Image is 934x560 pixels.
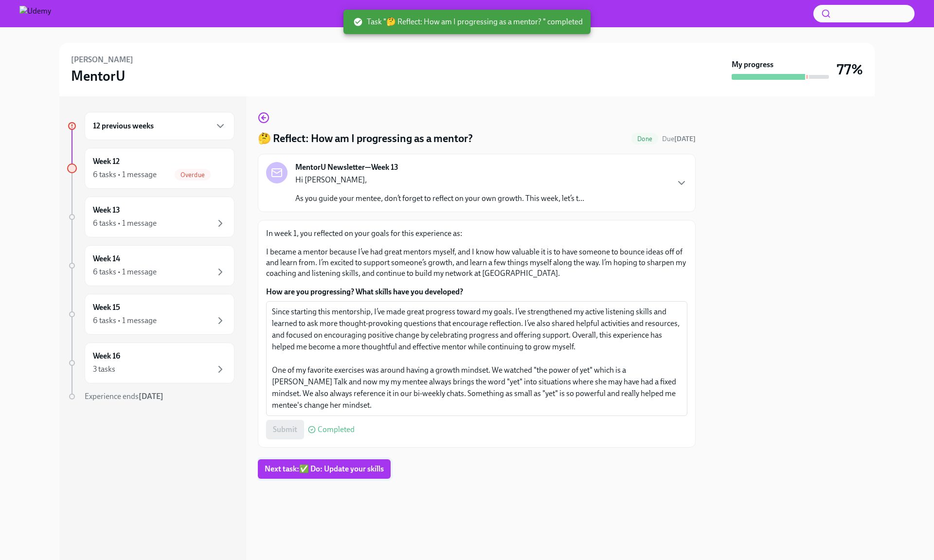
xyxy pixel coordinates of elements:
[85,112,234,140] div: 12 previous weeks
[93,351,120,361] h6: Week 16
[67,294,234,335] a: Week 156 tasks • 1 message
[353,17,583,27] span: Task "🤔 Reflect: How am I progressing as a mentor? " completed
[93,364,115,375] div: 3 tasks
[67,343,234,383] a: Week 163 tasks
[258,131,473,146] h4: 🤔 Reflect: How am I progressing as a mentor?
[19,6,51,21] img: Udemy
[662,134,696,144] span: August 15th, 2025 23:00
[318,426,355,434] span: Completed
[175,171,211,179] span: Overdue
[266,287,687,297] label: How are you progressing? What skills have you developed?
[67,197,234,237] a: Week 136 tasks • 1 message
[67,245,234,286] a: Week 146 tasks • 1 message
[266,247,687,279] p: I became a mentor because I’ve had great mentors myself, and I know how valuable it is to have so...
[71,67,126,85] h3: MentorU
[265,464,384,474] span: Next task : ✅ Do: Update your skills
[295,193,584,204] p: As you guide your mentee, don’t forget to reflect on your own growth. This week, let’s t...
[295,175,584,185] p: Hi [PERSON_NAME],
[266,228,687,239] p: In week 1, you reflected on your goals for this experience as:
[258,459,391,479] button: Next task:✅ Do: Update your skills
[662,135,696,143] span: Due
[93,121,154,131] h6: 12 previous weeks
[93,156,120,167] h6: Week 12
[295,162,398,173] strong: MentorU Newsletter—Week 13
[67,148,234,189] a: Week 126 tasks • 1 messageOverdue
[837,61,863,78] h3: 77%
[732,59,773,70] strong: My progress
[674,135,696,143] strong: [DATE]
[93,267,157,277] div: 6 tasks • 1 message
[93,169,157,180] div: 6 tasks • 1 message
[93,253,120,264] h6: Week 14
[139,392,163,401] strong: [DATE]
[93,315,157,326] div: 6 tasks • 1 message
[93,205,120,216] h6: Week 13
[71,54,133,65] h6: [PERSON_NAME]
[272,306,682,411] textarea: Since starting this mentorship, I’ve made great progress toward my goals. I’ve strengthened my ac...
[631,135,658,143] span: Done
[85,392,163,401] span: Experience ends
[93,302,120,313] h6: Week 15
[93,218,157,229] div: 6 tasks • 1 message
